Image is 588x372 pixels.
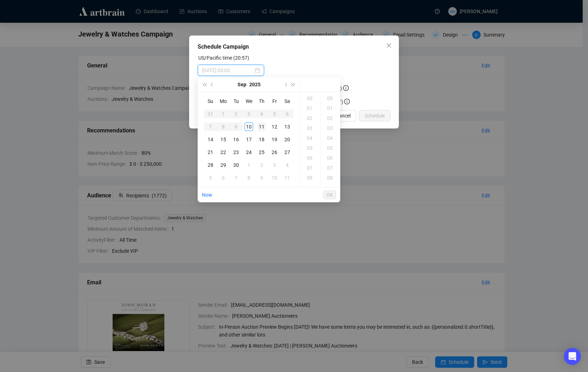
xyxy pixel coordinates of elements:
td: 2025-09-21 [204,146,217,159]
div: 08 [302,173,319,183]
th: Fr [268,95,281,108]
div: 9 [257,174,266,182]
div: 2 [257,161,266,169]
th: We [242,95,255,108]
div: 25 [257,148,266,157]
div: 10 [270,174,279,182]
div: 15 [219,135,228,144]
div: 08 [322,173,339,183]
td: 2025-09-17 [242,133,255,146]
button: OK [324,191,336,199]
td: 2025-10-05 [204,171,217,184]
div: 09 [322,183,339,193]
div: 03 [302,123,319,133]
span: info-circle [343,85,349,91]
td: 2025-09-01 [217,108,230,120]
th: Th [255,95,268,108]
td: 2025-09-26 [268,146,281,159]
div: 04 [322,133,339,143]
label: US/Pacific time (20:57) [198,55,249,61]
th: Tu [230,95,242,108]
td: 2025-09-24 [242,146,255,159]
button: Schedule [359,110,390,121]
span: Cancel [336,112,351,120]
button: Choose a month [237,77,246,92]
div: 10 [245,122,253,131]
td: 2025-09-13 [281,120,294,133]
div: 6 [219,174,228,182]
td: 2025-09-11 [255,120,268,133]
div: 7 [206,122,215,131]
div: 3 [270,161,279,169]
div: 31 [206,110,215,118]
button: Close [383,40,395,51]
div: 24 [245,148,253,157]
td: 2025-10-09 [255,171,268,184]
div: 11 [283,174,292,182]
td: 2025-09-16 [230,133,242,146]
div: 1 [219,110,228,118]
div: 9 [232,122,240,131]
div: 05 [322,143,339,153]
div: 00 [322,93,339,103]
td: 2025-10-11 [281,171,294,184]
span: info-circle [344,99,350,104]
button: Last year (Control + left) [201,77,208,92]
th: Mo [217,95,230,108]
td: 2025-10-10 [268,171,281,184]
div: 16 [232,135,240,144]
td: 2025-10-02 [255,159,268,171]
div: 06 [322,153,339,163]
td: 2025-09-18 [255,133,268,146]
button: Next month (PageDown) [281,77,289,92]
div: 28 [206,161,215,169]
div: 18 [257,135,266,144]
td: 2025-09-23 [230,146,242,159]
button: Choose a year [249,77,261,92]
div: 7 [232,174,240,182]
td: 2025-09-12 [268,120,281,133]
div: 17 [245,135,253,144]
td: 2025-09-14 [204,133,217,146]
div: 1 [245,161,253,169]
div: 3 [245,110,253,118]
div: 8 [245,174,253,182]
div: 03 [322,123,339,133]
div: 5 [270,110,279,118]
div: 22 [219,148,228,157]
td: 2025-09-07 [204,120,217,133]
td: 2025-09-22 [217,146,230,159]
span: close [386,43,392,48]
th: Sa [281,95,294,108]
div: 07 [302,163,319,173]
div: 07 [322,163,339,173]
td: 2025-09-28 [204,159,217,171]
td: 2025-10-06 [217,171,230,184]
td: 2025-09-05 [268,108,281,120]
div: 14 [206,135,215,144]
td: 2025-10-08 [242,171,255,184]
div: 04 [302,133,319,143]
div: 06 [302,153,319,163]
td: 2025-10-07 [230,171,242,184]
div: 01 [302,103,319,113]
td: 2025-09-20 [281,133,294,146]
div: 21 [206,148,215,157]
td: 2025-08-31 [204,108,217,120]
div: 29 [219,161,228,169]
div: 20 [283,135,292,144]
td: 2025-09-29 [217,159,230,171]
div: 09 [302,183,319,193]
div: 26 [270,148,279,157]
td: 2025-09-04 [255,108,268,120]
div: 01 [322,103,339,113]
div: 4 [283,161,292,169]
div: 11 [257,122,266,131]
td: 2025-09-25 [255,146,268,159]
div: 30 [232,161,240,169]
button: Next year (Control + right) [289,77,297,92]
div: 12 [270,122,279,131]
td: 2025-09-03 [242,108,255,120]
button: Cancel [330,110,356,121]
a: Now [202,192,212,198]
